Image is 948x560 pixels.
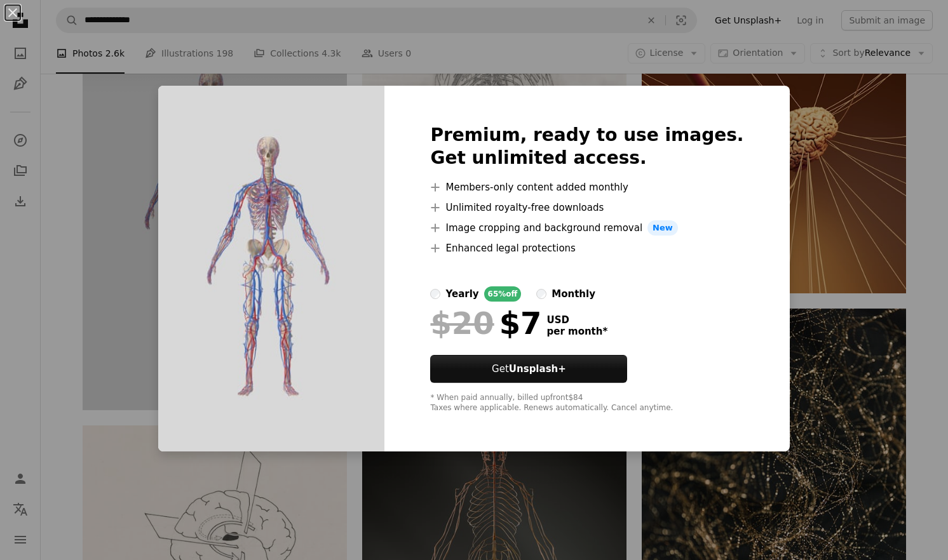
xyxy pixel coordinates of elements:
[430,220,743,236] li: Image cropping and background removal
[647,220,678,236] span: New
[430,241,743,256] li: Enhanced legal protections
[430,124,743,170] h2: Premium, ready to use images. Get unlimited access.
[430,355,627,383] button: GetUnsplash+
[536,289,546,299] input: monthly
[430,393,743,413] div: * When paid annually, billed upfront $84 Taxes where applicable. Renews automatically. Cancel any...
[430,307,541,340] div: $7
[546,314,607,326] span: USD
[158,86,384,451] img: premium_photo-1677850090629-b4933ee217ab
[430,200,743,215] li: Unlimited royalty-free downloads
[430,180,743,195] li: Members-only content added monthly
[552,286,595,302] div: monthly
[445,286,478,302] div: yearly
[509,363,566,375] strong: Unsplash+
[430,289,440,299] input: yearly65%off
[484,286,522,302] div: 65% off
[430,307,494,340] span: $20
[546,326,607,337] span: per month *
